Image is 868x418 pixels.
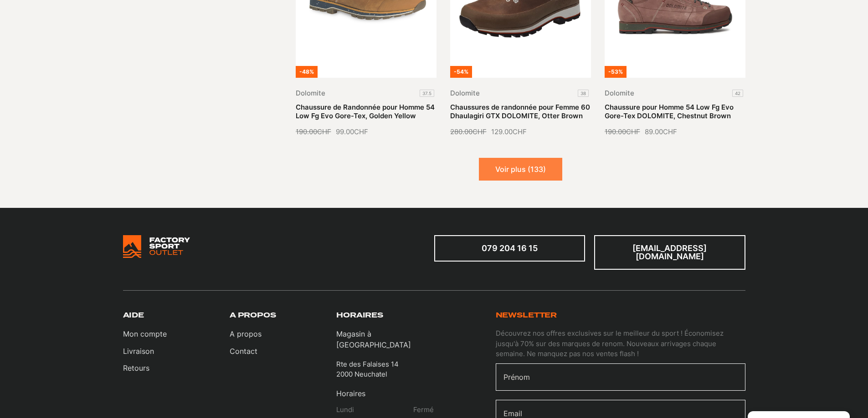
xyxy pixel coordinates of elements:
a: Contact [230,346,262,357]
h3: A propos [230,311,276,320]
a: Chaussure pour Homme 54 Low Fg Evo Gore-Tex DOLOMITE, Chestnut Brown [605,103,734,121]
a: [EMAIL_ADDRESS][DOMAIN_NAME] [594,235,745,270]
input: Prénom [496,363,745,391]
a: 079 204 16 15 [434,235,586,262]
h3: Aide [123,311,144,320]
a: Mon compte [123,328,167,339]
a: Retours [123,363,167,373]
a: A propos [230,328,262,339]
p: Fermé [413,405,434,415]
p: Rte des Falaises 14 2000 Neuchatel [336,359,399,380]
h3: Horaires [336,311,383,320]
a: Chaussure de Randonnée pour Homme 54 Low Fg Evo Gore-Tex, Golden Yellow [296,103,435,121]
h3: Newsletter [496,311,557,320]
p: Magasin à [GEOGRAPHIC_DATA] [336,328,434,350]
img: Bricks Woocommerce Starter [123,235,190,258]
p: Horaires [336,388,434,405]
a: Chaussures de randonnée pour Femme 60 Dhaulagiri GTX DOLOMITE, Otter Brown [450,103,590,121]
a: Livraison [123,346,167,357]
p: Lundi [336,405,354,415]
p: Découvrez nos offres exclusives sur le meilleur du sport ! Économisez jusqu'à 70% sur des marques... [496,328,745,359]
button: Voir plus (133) [479,158,562,181]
